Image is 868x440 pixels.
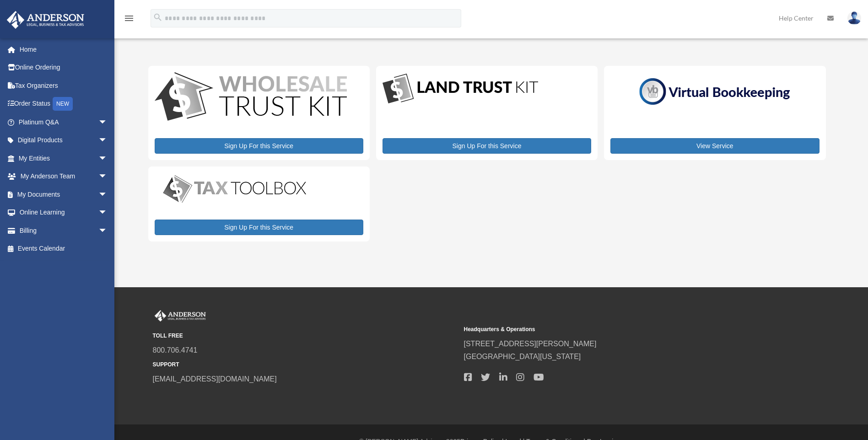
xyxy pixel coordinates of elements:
a: [EMAIL_ADDRESS][DOMAIN_NAME] [153,375,277,383]
a: Events Calendar [6,240,121,258]
a: Sign Up For this Service [155,138,363,154]
a: My Documentsarrow_drop_down [6,185,121,204]
a: Sign Up For this Service [155,220,363,235]
span: arrow_drop_down [98,221,117,240]
img: WS-Trust-Kit-lgo-1.jpg [155,72,347,123]
small: TOLL FREE [153,331,458,341]
span: arrow_drop_down [98,185,117,204]
a: Online Learningarrow_drop_down [6,204,121,222]
a: Home [6,40,121,59]
a: [GEOGRAPHIC_DATA][US_STATE] [464,353,581,360]
a: Digital Productsarrow_drop_down [6,131,117,150]
a: Order StatusNEW [6,95,121,113]
img: taxtoolbox_new-1.webp [155,173,315,205]
span: arrow_drop_down [98,113,117,132]
small: SUPPORT [153,360,458,370]
img: User Pic [847,11,861,25]
a: My Anderson Teamarrow_drop_down [6,167,121,186]
i: menu [124,13,135,24]
a: Online Ordering [6,59,121,77]
small: Headquarters & Operations [464,325,769,334]
span: arrow_drop_down [98,167,117,186]
a: My Entitiesarrow_drop_down [6,149,121,167]
a: 800.706.4741 [153,346,198,354]
a: View Service [610,138,819,154]
a: Platinum Q&Aarrow_drop_down [6,113,121,131]
a: Sign Up For this Service [383,138,591,154]
img: Anderson Advisors Platinum Portal [4,11,87,29]
i: search [153,12,163,22]
div: NEW [53,97,73,111]
span: arrow_drop_down [98,131,117,150]
a: [STREET_ADDRESS][PERSON_NAME] [464,340,597,348]
span: arrow_drop_down [98,149,117,168]
a: Billingarrow_drop_down [6,221,121,240]
a: Tax Organizers [6,76,121,95]
img: Anderson Advisors Platinum Portal [153,310,208,322]
span: arrow_drop_down [98,204,117,222]
a: menu [124,16,135,24]
img: LandTrust_lgo-1.jpg [383,72,538,106]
